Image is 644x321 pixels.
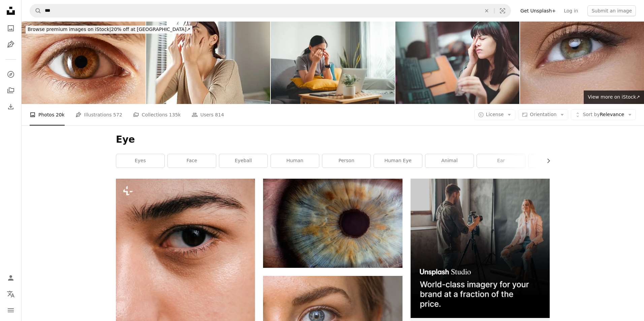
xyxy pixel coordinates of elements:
[4,100,18,113] a: Download History
[4,68,18,81] a: Explore
[133,104,181,126] a: Collections 135k
[528,154,577,168] a: reference
[271,22,395,104] img: Asian woman feel eye pain while using laptop sitting on sofa at home.
[486,112,504,117] span: License
[263,220,402,226] a: macro photography of human eye
[192,104,224,126] a: Users 814
[516,5,560,16] a: Get Unsplash+
[28,27,190,32] span: 20% off at [GEOGRAPHIC_DATA] ↗
[479,4,494,17] button: Clear
[271,154,319,168] a: human
[542,154,550,168] button: scroll list to the right
[518,109,568,120] button: Orientation
[4,271,18,285] a: Log in / Sign up
[75,104,122,126] a: Illustrations 572
[395,22,519,104] img: Young woman with aching eyes after working on computer.
[583,111,624,118] span: Relevance
[215,111,224,118] span: 814
[374,154,422,168] a: human eye
[30,4,41,17] button: Search Unsplash
[322,154,371,168] a: person
[4,38,18,51] a: Illustrations
[116,134,550,146] h1: Eye
[584,91,644,104] a: View more on iStock↗
[583,112,600,117] span: Sort by
[520,22,644,104] img: Close-Up of Woman s Eye with Perfect Skin and Natural Makeup
[474,109,516,120] button: License
[219,154,267,168] a: eyeball
[494,4,511,17] button: Visual search
[425,154,474,168] a: animal
[146,22,270,104] img: Businesswoman rubbing her tired eyes
[587,5,636,16] button: Submit an image
[169,111,181,118] span: 135k
[28,27,111,32] span: Browse premium images on iStock |
[22,22,196,38] a: Browse premium images on iStock|20% off at [GEOGRAPHIC_DATA]↗
[168,154,216,168] a: face
[530,112,556,117] span: Orientation
[113,111,122,118] span: 572
[4,84,18,97] a: Collections
[116,154,164,168] a: eyes
[4,287,18,301] button: Language
[411,179,550,318] img: file-1715651741414-859baba4300dimage
[22,22,146,104] img: Eye
[4,4,18,19] a: Home — Unsplash
[30,4,511,17] form: Find visuals sitewide
[116,279,255,285] a: a close up of a person with a cell phone
[477,154,525,168] a: ear
[571,109,636,120] button: Sort byRelevance
[4,22,18,35] a: Photos
[588,94,640,100] span: View more on iStock ↗
[263,179,402,268] img: macro photography of human eye
[4,304,18,317] button: Menu
[560,5,582,16] a: Log in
